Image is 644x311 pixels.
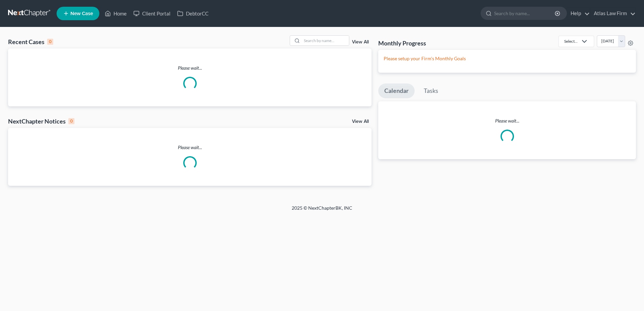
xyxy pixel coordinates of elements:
[8,65,372,71] p: Please wait...
[567,7,590,20] a: Help
[384,55,631,62] p: Please setup your Firm's Monthly Goals
[564,38,578,44] div: Select...
[378,117,636,124] p: Please wait...
[101,7,130,20] a: Home
[68,118,74,124] div: 0
[8,38,53,46] div: Recent Cases
[378,83,415,98] a: Calendar
[418,83,444,98] a: Tasks
[130,7,174,20] a: Client Portal
[494,7,556,20] input: Search by name...
[174,7,212,20] a: DebtorCC
[302,36,349,45] input: Search by name...
[352,119,369,124] a: View All
[352,40,369,44] a: View All
[130,205,514,217] div: 2025 © NextChapterBK, INC
[70,11,93,16] span: New Case
[378,39,426,47] h3: Monthly Progress
[8,117,74,125] div: NextChapter Notices
[47,39,53,45] div: 0
[8,144,372,151] p: Please wait...
[590,7,636,20] a: Atlas Law Firm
